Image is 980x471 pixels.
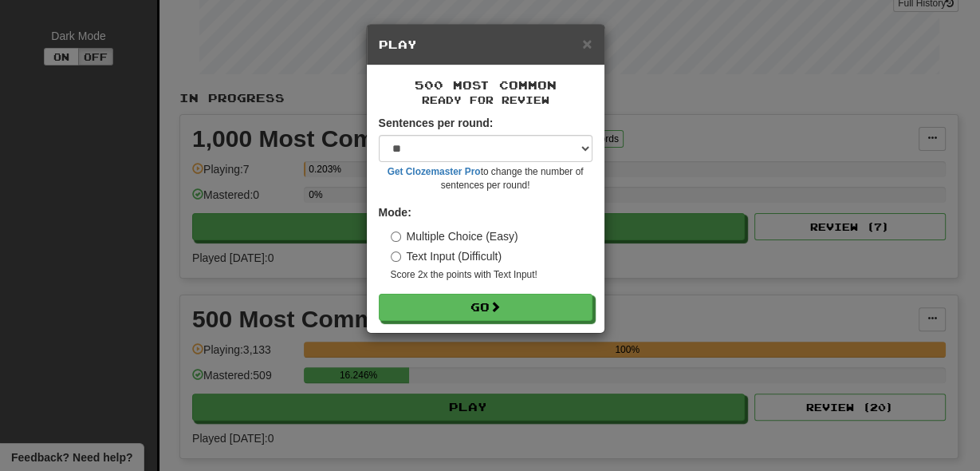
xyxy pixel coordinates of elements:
[379,37,592,53] h5: Play
[391,251,401,262] input: Text Input (Difficult)
[582,34,592,53] span: ×
[415,78,557,92] span: 500 Most Common
[379,206,411,219] strong: Mode:
[379,165,592,192] small: to change the number of sentences per round!
[379,294,592,321] button: Go
[391,232,401,242] input: Multiple Choice (Easy)
[379,93,592,107] small: Ready for Review
[379,115,494,131] label: Sentences per round:
[391,248,502,264] label: Text Input (Difficult)
[391,268,592,282] small: Score 2x the points with Text Input !
[582,35,592,52] button: Close
[388,166,481,177] a: Get Clozemaster Pro
[391,228,518,244] label: Multiple Choice (Easy)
